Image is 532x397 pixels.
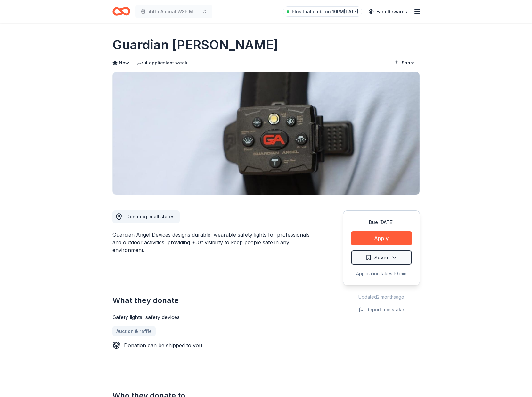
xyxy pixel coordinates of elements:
a: Plus trial ends on 10PM[DATE] [283,6,362,17]
span: Plus trial ends on 10PM[DATE] [292,8,358,15]
button: Share [389,56,420,69]
div: Updated 2 months ago [343,293,420,301]
span: Saved [374,253,390,262]
button: Report a mistake [359,306,404,314]
span: 44th Annual WSP Memorial Foundation Dinner & Auction [148,8,200,15]
div: Safety lights, safety devices [112,313,312,321]
span: Share [402,59,415,67]
h1: Guardian [PERSON_NAME] [112,36,278,54]
a: Home [112,4,130,19]
h2: What they donate [112,295,312,306]
a: Earn Rewards [365,6,411,17]
a: Auction & raffle [112,326,156,336]
div: Application takes 10 min [351,270,412,277]
span: Donating in all states [127,214,175,219]
img: Image for Guardian Angel Device [113,72,420,195]
button: Saved [351,250,412,265]
div: Guardian Angel Devices designs durable, wearable safety lights for professionals and outdoor acti... [112,231,312,254]
div: 4 applies last week [137,59,187,67]
div: Due [DATE] [351,218,412,226]
div: Donation can be shipped to you [124,342,202,349]
button: 44th Annual WSP Memorial Foundation Dinner & Auction [135,5,212,18]
button: Apply [351,231,412,245]
span: New [119,59,129,67]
